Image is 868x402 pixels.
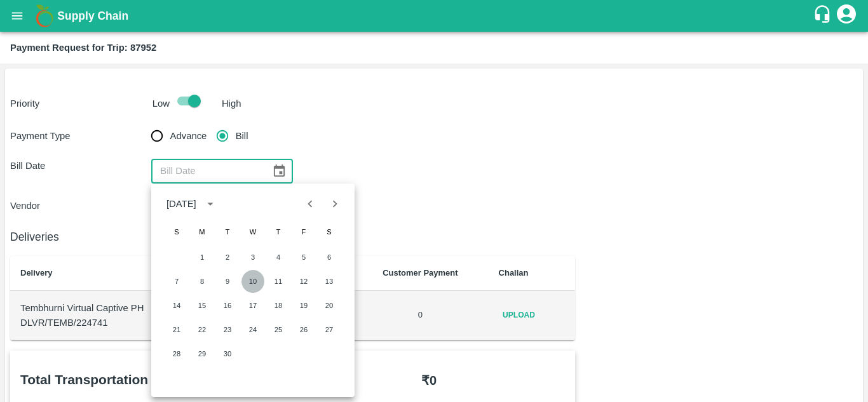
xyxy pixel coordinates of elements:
p: Low [153,97,170,111]
button: 24 [241,318,264,341]
button: 16 [216,294,239,317]
button: 26 [292,318,315,341]
div: account of current user [835,3,858,29]
button: 6 [318,246,341,269]
button: 10 [241,270,264,293]
b: Payment Request for Trip: 87952 [10,43,156,53]
button: 14 [165,294,188,317]
span: Sunday [165,219,188,245]
button: 8 [191,270,214,293]
p: Vendor [10,199,151,213]
button: 3 [241,246,264,269]
b: Supply Chain [57,10,128,22]
span: Thursday [267,219,290,245]
span: Advance [170,129,207,143]
button: 21 [165,318,188,341]
button: 4 [267,246,290,269]
p: Tembhurni Virtual Captive PH [20,301,205,315]
button: 9 [216,270,239,293]
button: 12 [292,270,315,293]
div: customer-support [813,4,835,27]
p: Bill Date [10,159,151,173]
p: High [222,97,241,111]
button: 13 [318,270,341,293]
span: Saturday [318,219,341,245]
span: Upload [499,306,539,325]
b: Customer Payment [383,268,458,278]
button: 17 [241,294,264,317]
button: 5 [292,246,315,269]
button: 30 [216,342,239,365]
button: 2 [216,246,239,269]
button: 1 [191,246,214,269]
b: ₹ 0 [421,373,437,387]
h6: Deliveries [10,228,575,246]
button: 23 [216,318,239,341]
span: Wednesday [241,219,264,245]
b: Challan [499,268,529,278]
span: Bill [236,129,248,143]
a: Supply Chain [57,7,813,25]
img: logo [32,3,57,29]
button: 19 [292,294,315,317]
button: Choose date [267,159,291,183]
button: calendar view is open, switch to year view [200,194,220,214]
span: Monday [191,219,214,245]
span: Friday [292,219,315,245]
button: 11 [267,270,290,293]
button: 20 [318,294,341,317]
button: 29 [191,342,214,365]
div: [DATE] [166,197,196,211]
button: 7 [165,270,188,293]
button: open drawer [3,1,32,30]
button: 27 [318,318,341,341]
button: 15 [191,294,214,317]
td: 0 [352,291,488,340]
p: DLVR/TEMB/224741 [20,316,205,330]
b: Delivery [20,268,53,278]
button: Previous month [298,192,322,216]
input: Bill Date [151,159,262,183]
button: 18 [267,294,290,317]
button: 28 [165,342,188,365]
p: Priority [10,97,147,111]
button: Next month [323,192,347,216]
p: Payment Type [10,129,151,143]
button: 25 [267,318,290,341]
span: Tuesday [216,219,239,245]
b: Total Transportation Cost [20,372,182,387]
button: 22 [191,318,214,341]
